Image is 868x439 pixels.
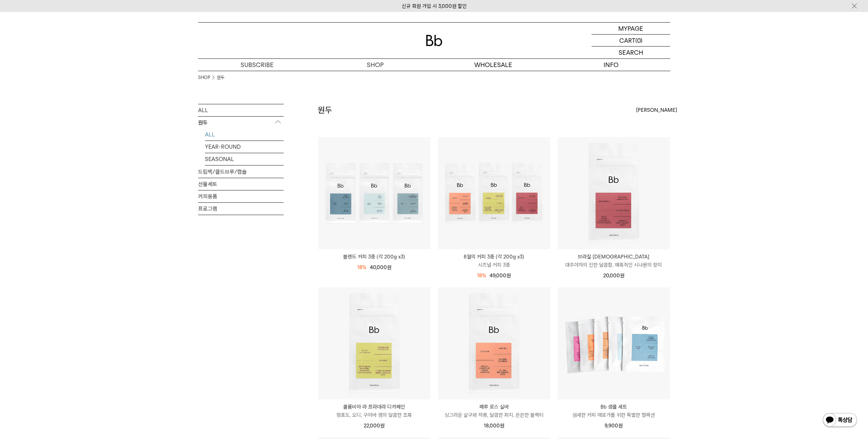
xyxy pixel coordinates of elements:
p: 대추야자의 진한 달콤함, 매혹적인 시나몬의 향미 [558,261,670,269]
div: 18% [357,263,366,271]
p: CART [619,35,635,46]
a: MYPAGE [592,23,670,35]
span: 원 [620,272,624,279]
span: 18,000 [484,423,504,429]
img: 브라질 사맘바이아 [558,137,670,249]
img: 블렌드 커피 3종 (각 200g x3) [318,137,430,249]
p: INFO [552,59,670,71]
img: 카카오톡 채널 1:1 채팅 버튼 [822,412,858,429]
a: 드립백/콜드브루/캡슐 [198,166,284,178]
a: 브라질 [DEMOGRAPHIC_DATA] 대추야자의 진한 달콤함, 매혹적인 시나몬의 향미 [558,253,670,269]
a: CART (0) [592,35,670,46]
p: 페루 로스 실바 [438,403,550,411]
span: 20,000 [603,272,624,279]
p: 섬세한 커피 애호가를 위한 특별한 컬렉션 [558,411,670,419]
h2: 원두 [318,104,332,116]
a: 선물세트 [198,178,284,190]
a: 콜롬비아 라 프라데라 디카페인 청포도, 오디, 구아바 잼의 달콤한 조화 [318,403,430,419]
span: 원 [618,423,623,429]
a: 신규 회원 가입 시 3,000원 할인 [402,3,467,9]
a: SHOP [198,74,210,81]
p: 청포도, 오디, 구아바 잼의 달콤한 조화 [318,411,430,419]
span: 원 [380,423,385,429]
a: 블렌드 커피 3종 (각 200g x3) [318,253,430,261]
p: 8월의 커피 3종 (각 200g x3) [438,253,550,261]
a: SUBSCRIBE [198,59,316,71]
span: 49,000 [490,272,511,279]
span: 원 [506,272,511,279]
span: 9,900 [605,423,623,429]
a: SEASONAL [205,153,284,165]
a: ALL [205,129,284,141]
span: 40,000 [370,264,391,270]
p: 콜롬비아 라 프라데라 디카페인 [318,403,430,411]
img: 콜롬비아 라 프라데라 디카페인 [318,287,430,399]
p: 싱그러운 살구와 자몽, 달콤한 퍼지, 은은한 블랙티 [438,411,550,419]
div: 18% [477,271,486,280]
img: 8월의 커피 3종 (각 200g x3) [438,137,550,249]
span: 22,000 [364,423,385,429]
img: 페루 로스 실바 [438,287,550,399]
span: 원 [387,264,391,270]
a: Bb 샘플 세트 섬세한 커피 애호가를 위한 특별한 컬렉션 [558,403,670,419]
span: 원 [500,423,504,429]
a: 프로그램 [198,203,284,215]
p: 원두 [198,117,284,129]
a: ALL [198,104,284,116]
p: MYPAGE [618,23,643,34]
p: 시즈널 커피 3종 [438,261,550,269]
a: 원두 [217,74,224,81]
p: Bb 샘플 세트 [558,403,670,411]
p: 브라질 [DEMOGRAPHIC_DATA] [558,253,670,261]
a: SHOP [316,59,434,71]
a: 페루 로스 실바 싱그러운 살구와 자몽, 달콤한 퍼지, 은은한 블랙티 [438,403,550,419]
p: SEARCH [619,46,643,58]
p: WHOLESALE [434,59,552,71]
a: YEAR-ROUND [205,141,284,153]
span: [PERSON_NAME] [636,106,677,114]
img: Bb 샘플 세트 [558,287,670,399]
p: (0) [635,35,643,46]
a: 8월의 커피 3종 (각 200g x3) 시즈널 커피 3종 [438,253,550,269]
a: 커피용품 [198,190,284,202]
img: 로고 [426,35,442,46]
